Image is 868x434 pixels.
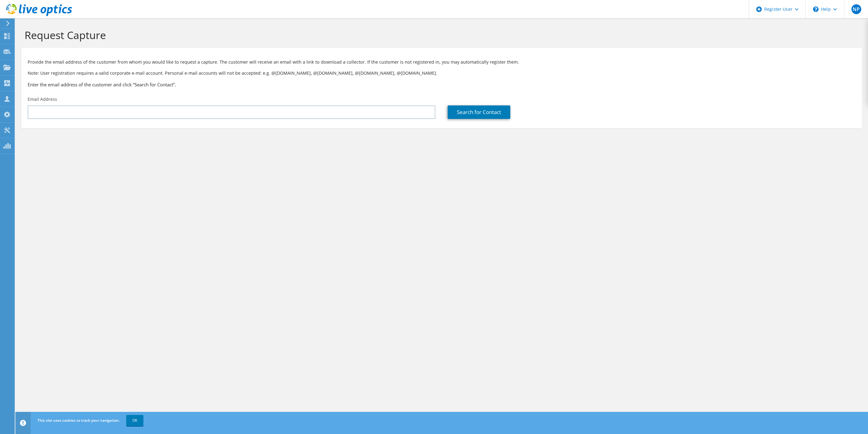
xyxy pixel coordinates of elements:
p: Provide the email address of the customer from whom you would like to request a capture. The cust... [28,59,856,65]
h1: Request Capture [25,29,856,41]
h3: Enter the email address of the customer and click “Search for Contact”. [28,81,856,88]
p: Note: User registration requires a valid corporate e-mail account. Personal e-mail accounts will ... [28,70,856,77]
span: NP [851,4,861,14]
span: This site uses cookies to track your navigation. [37,418,120,423]
svg: \n [813,6,819,12]
a: Search for Contact [448,105,510,119]
a: OK [126,415,143,426]
label: Email Address [28,96,57,102]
